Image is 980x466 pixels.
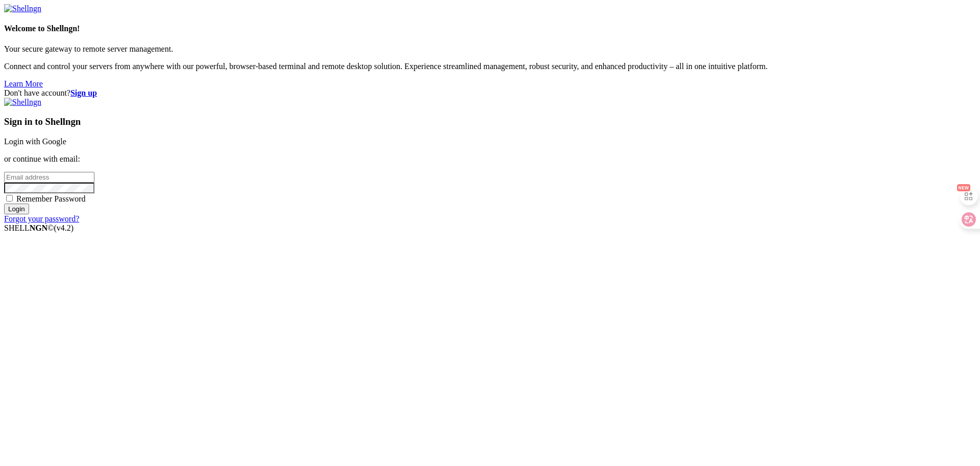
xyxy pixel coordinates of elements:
[54,224,74,232] span: 4.2.0
[4,79,43,88] a: Learn More
[4,24,976,33] h4: Welcome to Shellngn!
[4,224,73,232] span: SHELL ©
[4,45,976,54] p: Your secure gateway to remote server management.
[4,172,94,183] input: Email address
[6,195,13,202] input: Remember Password
[70,88,97,97] a: Sign up
[30,224,48,232] b: NGN
[4,116,976,127] h3: Sign in to Shellngn
[4,204,29,214] input: Login
[4,88,976,98] div: Don't have account?
[4,98,41,107] img: Shellngn
[16,194,86,203] span: Remember Password
[4,137,66,146] a: Login with Google
[4,4,41,13] img: Shellngn
[4,154,976,164] p: or continue with email:
[4,214,79,223] a: Forgot your password?
[4,62,976,71] p: Connect and control your servers from anywhere with our powerful, browser-based terminal and remo...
